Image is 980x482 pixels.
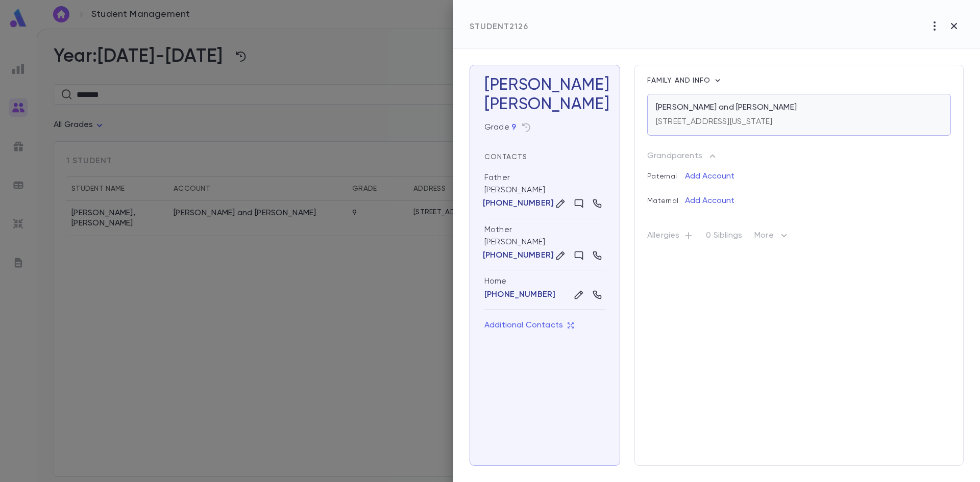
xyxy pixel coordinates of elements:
[511,122,516,133] button: 9
[470,23,528,31] span: Student 2126
[484,218,605,270] div: [PERSON_NAME]
[647,231,694,245] p: Allergies
[706,231,742,245] p: 0 Siblings
[754,230,790,246] p: More
[484,276,605,287] div: Home
[483,250,554,261] p: [PHONE_NUMBER]
[647,77,713,84] span: Family and info
[647,151,702,161] p: Grandparents
[656,117,772,127] p: [STREET_ADDRESS][US_STATE]
[484,166,605,218] div: [PERSON_NAME]
[647,164,685,181] p: Paternal
[483,198,554,209] p: [PHONE_NUMBER]
[484,198,552,209] button: [PHONE_NUMBER]
[484,316,574,335] button: Additional Contacts
[685,168,734,185] button: Add Account
[647,148,718,164] button: Grandparents
[484,122,516,133] div: Grade
[484,290,555,300] button: [PHONE_NUMBER]
[484,224,512,235] div: Mother
[484,172,510,183] div: Father
[685,193,734,209] button: Add Account
[484,320,574,331] p: Additional Contacts
[484,154,527,161] span: Contacts
[656,103,797,113] p: [PERSON_NAME] and [PERSON_NAME]
[484,75,605,114] h3: [PERSON_NAME]
[484,250,552,261] button: [PHONE_NUMBER]
[647,189,685,205] p: Maternal
[484,95,605,114] div: [PERSON_NAME]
